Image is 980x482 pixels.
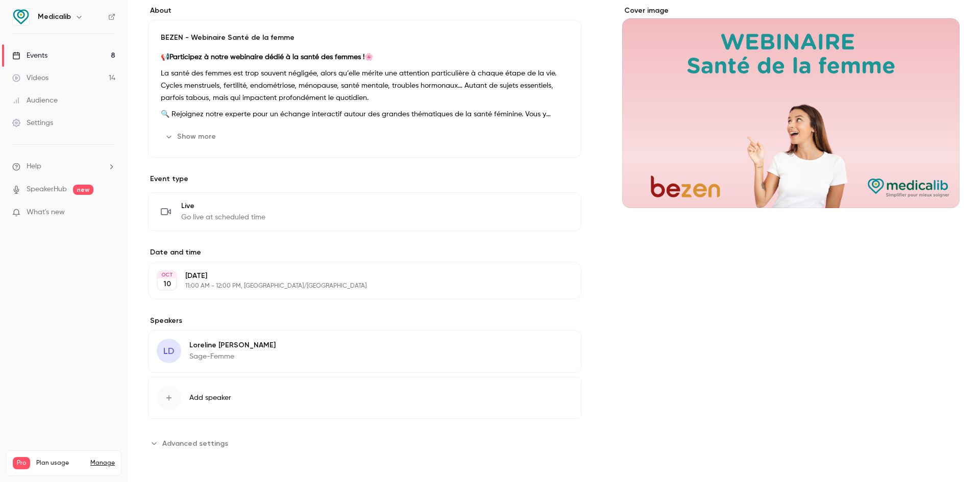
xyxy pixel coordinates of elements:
[185,282,527,290] p: 11:00 AM - 12:00 PM, [GEOGRAPHIC_DATA]/[GEOGRAPHIC_DATA]
[12,95,58,106] div: Audience
[27,184,67,195] a: SpeakerHub
[181,201,265,211] span: Live
[148,247,581,258] label: Date and time
[622,6,960,16] label: Cover image
[169,54,364,61] strong: Participez à notre webinaire dédié à la santé des femmes !
[161,108,569,120] p: 🔍 Rejoignez notre experte pour un échange interactif autour des grandes thématiques de la santé f...
[148,174,581,184] p: Event type
[13,457,30,469] span: Pro
[161,129,222,145] button: Show more
[148,316,581,326] label: Speakers
[90,459,115,467] a: Manage
[27,161,41,172] span: Help
[163,279,171,289] p: 10
[163,344,175,358] span: LD
[12,50,47,61] div: Events
[38,12,71,22] h6: Medicalib
[148,435,234,451] button: Advanced settings
[12,118,53,128] div: Settings
[622,6,960,208] section: Cover image
[181,212,265,222] span: Go live at scheduled time
[148,6,581,16] label: About
[161,67,569,104] p: La santé des femmes est trop souvent négligée, alors qu’elle mérite une attention particulière à ...
[12,73,48,83] div: Videos
[161,51,569,63] p: 📢 🌸
[162,438,228,449] span: Advanced settings
[189,393,231,403] span: Add speaker
[148,377,581,419] button: Add speaker
[148,435,581,451] section: Advanced settings
[161,33,569,43] p: BEZEN - Webinaire Santé de la femme
[158,271,176,278] div: OCT
[13,9,29,25] img: Medicalib
[189,340,276,350] p: Loreline [PERSON_NAME]
[185,271,527,281] p: [DATE]
[36,459,84,467] span: Plan usage
[12,161,115,172] li: help-dropdown-opener
[27,207,65,218] span: What's new
[103,208,115,217] iframe: Noticeable Trigger
[148,330,581,373] div: LDLoreline [PERSON_NAME]Sage-Femme
[73,185,93,195] span: new
[189,351,276,362] p: Sage-Femme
